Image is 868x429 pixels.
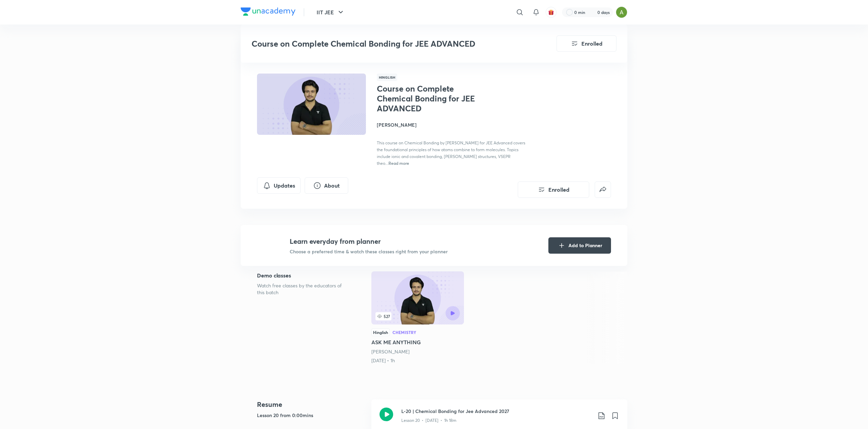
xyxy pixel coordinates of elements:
[371,271,464,364] a: 527HinglishChemistryASK ME ANYTHING[PERSON_NAME][DATE] • 1h
[595,181,611,198] button: false
[290,236,448,247] h4: Learn everyday from planner
[305,177,348,194] button: About
[401,408,592,415] h3: L-20 | Chemical Bonding for Jee Advanced 2027
[548,237,611,254] button: Add to Planner
[312,5,349,19] button: IIT JEE
[241,7,295,17] a: Company Logo
[252,39,518,49] h3: Course on Complete Chemical Bonding for JEE ADVANCED
[616,6,627,18] img: Ajay A
[377,121,529,128] h4: [PERSON_NAME]
[546,7,557,18] button: avatar
[518,181,589,198] button: Enrolled
[257,399,366,410] h4: Resume
[371,338,464,346] h5: ASK ME ANYTHING
[388,160,409,166] span: Read more
[290,248,448,255] p: Choose a preferred time & watch these classes right from your planner
[371,329,390,336] div: Hinglish
[371,357,464,364] div: 30th May • 1h
[257,177,301,194] button: Updates
[371,271,464,364] a: ASK ME ANYTHING
[392,330,416,334] div: Chemistry
[371,348,409,355] a: [PERSON_NAME]
[257,282,350,296] p: Watch free classes by the educators of this batch
[548,9,554,15] img: avatar
[375,312,391,320] span: 527
[257,412,366,419] h5: Lesson 20 from 0:00mins
[371,348,464,355] div: Vishal Singh
[377,140,525,166] span: This course on Chemical Bonding by [PERSON_NAME] for JEE Advanced covers the foundational princip...
[241,7,295,16] img: Company Logo
[401,417,456,424] p: Lesson 20 • [DATE] • 1h 18m
[257,271,350,280] h5: Demo classes
[256,73,367,136] img: Thumbnail
[589,9,596,16] img: streak
[377,84,488,113] h1: Course on Complete Chemical Bonding for JEE ADVANCED
[377,74,397,81] span: Hinglish
[557,35,616,52] button: Enrolled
